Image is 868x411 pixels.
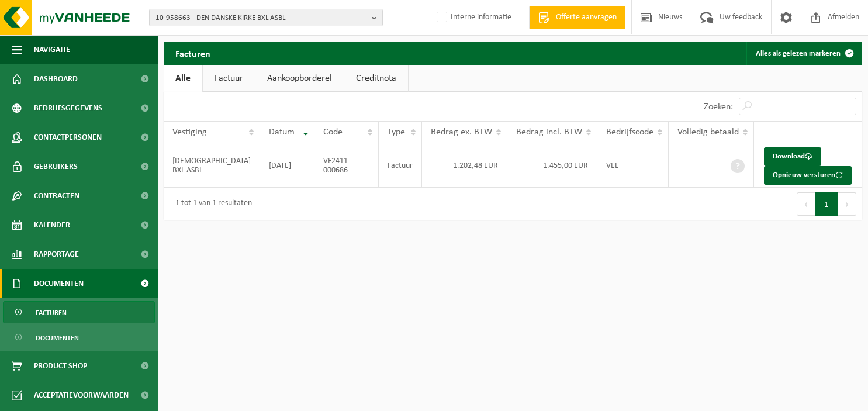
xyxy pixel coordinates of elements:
span: Kalender [34,210,70,240]
td: VEL [597,143,669,188]
label: Interne informatie [434,9,511,26]
span: Datum [269,127,295,137]
button: Previous [797,192,815,216]
span: Facturen [36,302,67,324]
span: Documenten [36,327,79,349]
td: Factuur [379,143,422,188]
div: 1 tot 1 van 1 resultaten [170,194,252,215]
span: Documenten [34,269,84,298]
span: Offerte aanvragen [553,12,620,23]
a: Download [764,147,821,166]
button: Next [838,192,856,216]
button: 1 [815,192,838,216]
h2: Facturen [164,42,222,64]
td: [DEMOGRAPHIC_DATA] BXL ASBL [164,143,260,188]
span: Rapportage [34,240,79,269]
span: Volledig betaald [677,127,739,137]
span: Acceptatievoorwaarden [34,381,129,410]
td: VF2411-000686 [314,143,379,188]
button: Alles als gelezen markeren [746,42,861,65]
a: Creditnota [344,65,408,92]
a: Alle [164,65,202,92]
span: Bedrijfsgegevens [34,94,102,123]
a: Offerte aanvragen [529,6,625,29]
span: Bedrag ex. BTW [431,127,492,137]
span: Navigatie [34,35,70,64]
span: Bedrag incl. BTW [516,127,582,137]
a: Factuur [203,65,255,92]
span: Type [388,127,405,137]
a: Facturen [3,301,155,323]
span: Product Shop [34,351,87,381]
td: [DATE] [260,143,314,188]
label: Zoeken: [704,102,733,112]
button: Opnieuw versturen [764,166,852,185]
span: Dashboard [34,64,78,94]
button: 10-958663 - DEN DANSKE KIRKE BXL ASBL [149,9,383,26]
span: Contracten [34,181,79,210]
td: 1.455,00 EUR [507,143,597,188]
a: Documenten [3,326,155,348]
span: 10-958663 - DEN DANSKE KIRKE BXL ASBL [155,9,367,27]
td: 1.202,48 EUR [422,143,507,188]
span: Bedrijfscode [606,127,653,137]
a: Aankoopborderel [255,65,344,92]
span: Vestiging [172,127,207,137]
span: Gebruikers [34,152,78,181]
span: Code [323,127,343,137]
span: Contactpersonen [34,123,102,152]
